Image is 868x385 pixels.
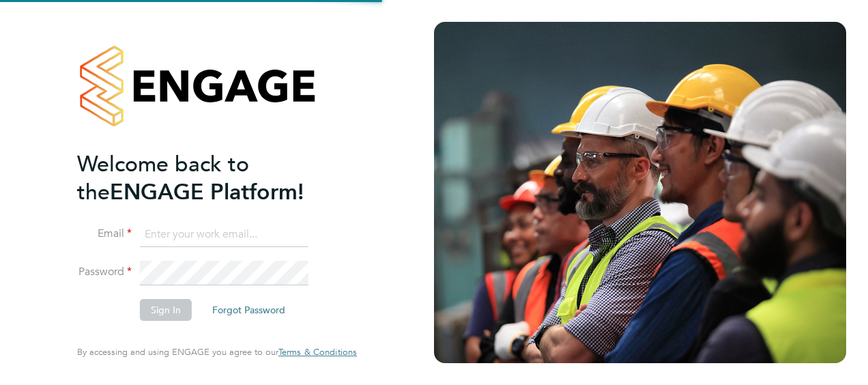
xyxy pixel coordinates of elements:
[278,347,357,358] a: Terms & Conditions
[77,265,132,279] label: Password
[140,223,308,247] input: Enter your work email...
[77,227,132,241] label: Email
[77,346,357,358] span: By accessing and using ENGAGE you agree to our
[140,299,192,321] button: Sign In
[278,346,357,358] span: Terms & Conditions
[77,151,249,205] span: Welcome back to the
[201,299,296,321] button: Forgot Password
[77,150,343,206] h2: ENGAGE Platform!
